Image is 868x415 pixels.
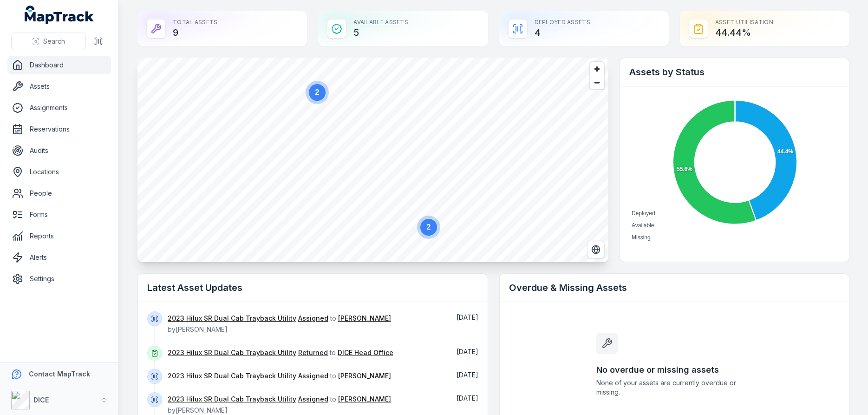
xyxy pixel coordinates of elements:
[137,58,608,262] canvas: Map
[168,395,391,414] span: to by [PERSON_NAME]
[587,241,605,258] button: Switch to Satellite View
[457,313,478,321] span: [DATE]
[457,394,478,402] time: 09/09/2025, 2:17:09 pm
[7,163,111,181] a: Locations
[632,234,651,241] span: Missing
[457,313,478,321] time: 09/09/2025, 2:24:12 pm
[7,141,111,160] a: Audits
[629,66,840,79] h2: Assets by Status
[457,348,478,356] time: 09/09/2025, 2:22:46 pm
[457,371,478,379] time: 09/09/2025, 2:18:21 pm
[457,371,478,379] span: [DATE]
[168,372,391,380] span: to
[298,371,328,381] a: Assigned
[427,223,431,231] text: 2
[43,37,65,46] span: Search
[7,99,111,117] a: Assignments
[168,395,296,404] a: 2023 Hilux SR Dual Cab Trayback Utility
[338,395,391,404] a: [PERSON_NAME]
[168,314,296,323] a: 2023 Hilux SR Dual Cab Trayback Utility
[509,281,840,294] h2: Overdue & Missing Assets
[590,76,604,89] button: Zoom out
[7,120,111,138] a: Reservations
[168,348,296,357] a: 2023 Hilux SR Dual Cab Trayback Utility
[596,378,752,397] span: None of your assets are currently overdue or missing.
[168,371,296,381] a: 2023 Hilux SR Dual Cab Trayback Utility
[168,349,393,356] span: to
[7,248,111,267] a: Alerts
[457,394,478,402] span: [DATE]
[25,6,94,24] a: MapTrack
[298,314,328,323] a: Assigned
[338,371,391,381] a: [PERSON_NAME]
[338,314,391,323] a: [PERSON_NAME]
[168,314,391,333] span: to by [PERSON_NAME]
[338,348,393,357] a: DICE Head Office
[315,88,320,96] text: 2
[7,184,111,203] a: People
[632,222,654,229] span: Available
[298,395,328,404] a: Assigned
[29,370,90,378] strong: Contact MapTrack
[632,210,655,217] span: Deployed
[596,363,752,376] h3: No overdue or missing assets
[7,227,111,245] a: Reports
[7,270,111,288] a: Settings
[33,396,49,404] strong: DICE
[7,77,111,96] a: Assets
[590,62,604,76] button: Zoom in
[457,348,478,356] span: [DATE]
[298,348,328,357] a: Returned
[147,281,478,294] h2: Latest Asset Updates
[7,56,111,74] a: Dashboard
[11,33,86,50] button: Search
[7,205,111,224] a: Forms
